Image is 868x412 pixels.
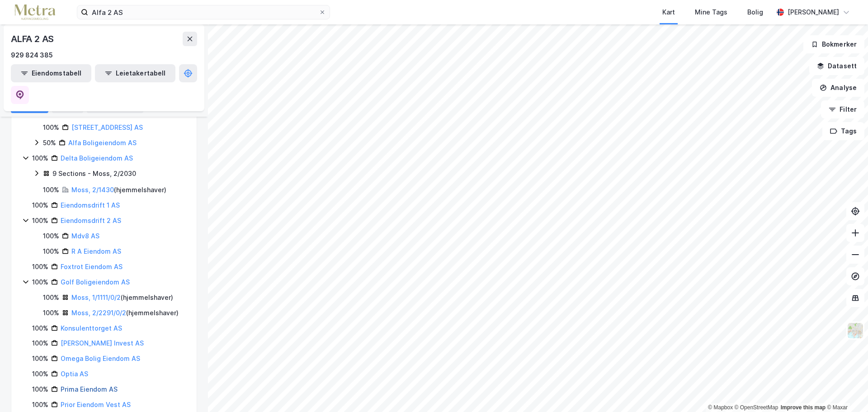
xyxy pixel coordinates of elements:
[809,57,864,75] button: Datasett
[61,154,133,162] a: Delta Boligeiendom AS
[32,338,48,349] div: 100%
[61,324,122,332] a: Konsulenttorget AS
[803,35,864,53] button: Bokmerker
[11,32,56,46] div: ALFA 2 AS
[43,231,59,242] div: 100%
[68,139,137,147] a: Alfa Boligeiendom AS
[61,355,140,362] a: Omega Bolig Eiendom AS
[812,79,864,97] button: Analyse
[32,399,48,410] div: 100%
[43,137,56,148] div: 50%
[61,385,118,393] a: Prima Eiendom AS
[32,200,48,211] div: 100%
[71,123,143,131] a: [STREET_ADDRESS] AS
[32,215,48,226] div: 100%
[43,122,59,133] div: 100%
[847,322,864,339] img: Z
[662,7,675,18] div: Kart
[822,122,864,140] button: Tags
[695,7,727,18] div: Mine Tags
[61,339,144,347] a: [PERSON_NAME] Invest AS
[71,185,166,195] div: ( hjemmelshaver )
[32,369,48,379] div: 100%
[61,217,121,224] a: Eiendomsdrift 2 AS
[71,186,114,194] a: Moss, 2/1430
[71,247,121,255] a: R A Eiendom AS
[32,323,48,334] div: 100%
[11,64,91,82] button: Eiendomstabell
[71,294,121,301] a: Moss, 1/1111/0/2
[71,232,99,240] a: Mdv8 AS
[71,308,179,318] div: ( hjemmelshaver )
[747,7,763,18] div: Bolig
[823,369,868,412] div: Kontrollprogram for chat
[43,308,59,318] div: 100%
[735,404,778,411] a: OpenStreetMap
[61,370,88,378] a: Optia AS
[43,246,59,257] div: 100%
[32,153,48,164] div: 100%
[14,5,55,20] img: metra-logo.256734c3b2bbffee19d4.png
[708,404,733,411] a: Mapbox
[788,7,839,18] div: [PERSON_NAME]
[32,384,48,395] div: 100%
[52,168,136,179] div: 9 Sections - Moss, 2/2030
[61,401,131,408] a: Prior Eiendom Vest AS
[43,292,59,303] div: 100%
[32,353,48,364] div: 100%
[43,185,59,195] div: 100%
[71,309,126,317] a: Moss, 2/2291/0/2
[61,263,123,270] a: Foxtrot Eiendom AS
[71,292,173,303] div: ( hjemmelshaver )
[32,277,48,288] div: 100%
[61,278,130,286] a: Golf Boligeiendom AS
[95,64,175,82] button: Leietakertabell
[821,100,864,118] button: Filter
[823,369,868,412] iframe: Chat Widget
[781,404,826,411] a: Improve this map
[32,261,48,272] div: 100%
[88,5,319,19] input: Søk på adresse, matrikkel, gårdeiere, leietakere eller personer
[11,50,53,61] div: 929 824 385
[61,201,120,209] a: Eiendomsdrift 1 AS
